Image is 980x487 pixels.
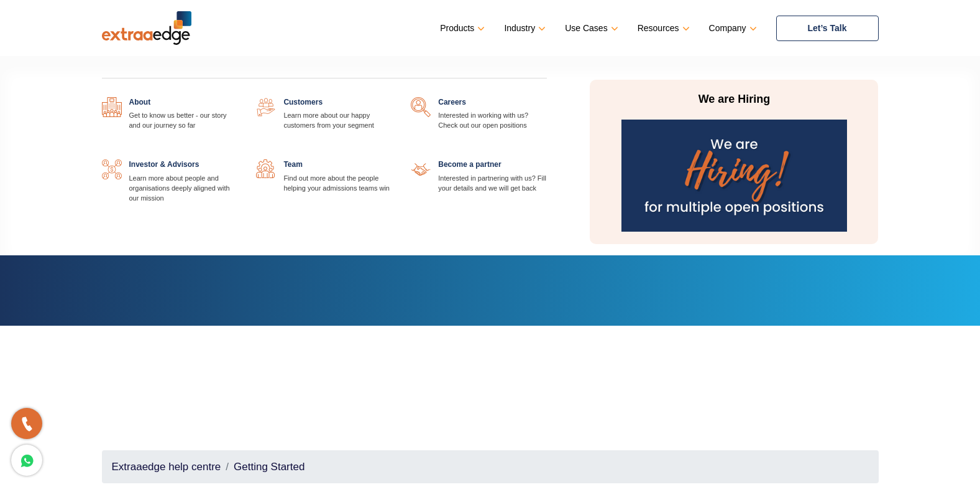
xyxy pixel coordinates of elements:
a: Extraaedge help centre [112,461,221,473]
a: Industry [504,19,543,37]
a: Company [709,19,754,37]
p: We are Hiring [617,92,851,107]
a: Products [440,19,482,37]
a: Getting Started [234,461,305,473]
nav: breadcrumb [102,450,879,483]
a: Resources [638,19,687,37]
a: Use Cases [565,19,615,37]
a: Let’s Talk [776,16,879,41]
